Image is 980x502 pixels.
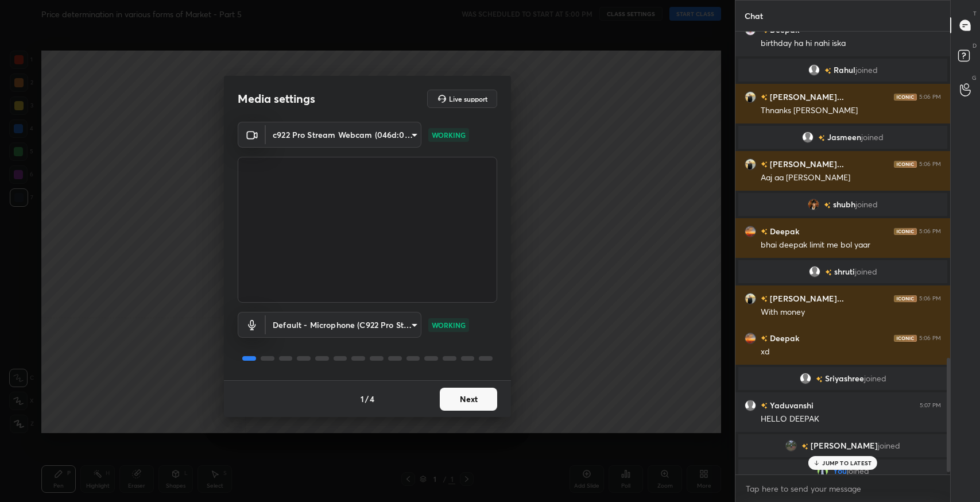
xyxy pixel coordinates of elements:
div: c922 Pro Stream Webcam (046d:085c) [266,122,421,148]
img: iconic-dark.1390631f.png [894,228,917,235]
img: default.png [802,132,814,143]
span: joined [878,441,900,450]
h5: Live support [449,95,487,102]
img: no-rating-badge.077c3623.svg [761,296,768,302]
span: Sriyashree [825,374,864,383]
div: Thnanks [PERSON_NAME] [761,105,941,117]
div: birthday ha hi nahi iska [761,38,941,49]
div: 5:06 PM [919,295,941,302]
p: G [972,74,977,82]
p: Chat [735,1,772,31]
img: no-rating-badge.077c3623.svg [816,376,823,383]
img: no-rating-badge.077c3623.svg [761,229,768,235]
h4: / [365,393,369,405]
p: D [973,41,977,50]
img: 6ae1e2931fbf4cf4a06fdd9bbc23c4b4.jpg [745,333,756,344]
img: b8012e3ca9de4b22890343911a88d66c.jpg [745,159,756,170]
img: b8012e3ca9de4b22890343911a88d66c.jpg [745,91,756,103]
img: default.png [809,266,820,277]
img: no-rating-badge.077c3623.svg [761,335,768,342]
img: no-rating-badge.077c3623.svg [824,202,831,208]
h6: Deepak [768,332,799,344]
div: 5:06 PM [919,228,941,235]
div: 5:06 PM [919,161,941,168]
img: no-rating-badge.077c3623.svg [818,135,825,141]
h6: [PERSON_NAME]... [768,91,844,103]
span: joined [847,466,869,476]
span: joined [855,200,878,209]
div: 5:07 PM [920,402,941,409]
div: c922 Pro Stream Webcam (046d:085c) [266,312,421,338]
img: a69604a669374eaa8a3d672d5e56eae8.jpg [808,199,819,210]
img: no-rating-badge.077c3623.svg [801,443,808,450]
span: shruti [834,267,855,276]
div: 5:06 PM [919,335,941,342]
div: With money [761,307,941,318]
div: bhai deepak limit me bol yaar [761,240,941,251]
img: no-rating-badge.077c3623.svg [761,403,768,409]
div: HELLO DEEPAK [761,414,941,425]
img: b8012e3ca9de4b22890343911a88d66c.jpg [745,293,756,304]
img: 6d08848a9db444d8a463119c9be695cb.jpg [785,440,797,451]
div: xd [761,346,941,358]
h4: 1 [361,393,364,405]
img: fcc3dd17a7d24364a6f5f049f7d33ac3.jpg [817,465,828,477]
img: no-rating-badge.077c3623.svg [825,269,832,276]
div: Aaj aa [PERSON_NAME] [761,172,941,184]
p: JUMP TO LATEST [822,459,871,466]
p: WORKING [432,320,466,330]
button: Next [440,388,497,411]
span: joined [864,374,886,383]
img: no-rating-badge.077c3623.svg [761,161,768,168]
span: joined [855,65,878,75]
h4: 4 [370,393,374,405]
span: [PERSON_NAME] [811,441,878,450]
h6: [PERSON_NAME]... [768,158,844,170]
h2: Media settings [238,91,315,106]
img: iconic-dark.1390631f.png [894,295,917,302]
p: T [973,9,977,18]
img: iconic-dark.1390631f.png [894,161,917,168]
div: grid [735,32,950,474]
span: joined [855,267,877,276]
p: WORKING [432,130,466,140]
img: 6ae1e2931fbf4cf4a06fdd9bbc23c4b4.jpg [745,226,756,237]
img: default.png [800,373,811,384]
img: no-rating-badge.077c3623.svg [824,68,831,74]
img: default.png [808,64,820,76]
img: iconic-dark.1390631f.png [894,335,917,342]
span: You [833,466,847,476]
span: joined [861,133,884,142]
img: no-rating-badge.077c3623.svg [761,94,768,101]
span: Rahul [834,65,855,75]
div: 5:06 PM [919,94,941,101]
span: shubh [833,200,855,209]
img: default.png [745,400,756,411]
h6: Yaduvanshi [768,399,814,411]
h6: Deepak [768,225,799,237]
h6: [PERSON_NAME]... [768,292,844,304]
span: Jasmeen [827,133,861,142]
img: iconic-dark.1390631f.png [894,94,917,101]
